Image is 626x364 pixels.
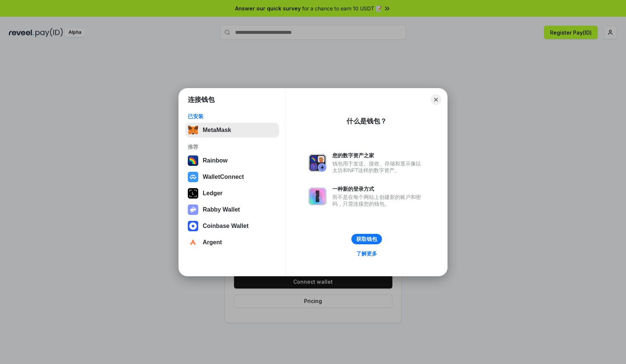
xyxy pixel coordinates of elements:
[356,236,377,242] div: 获取钱包
[431,94,441,105] button: Close
[332,160,425,174] div: 钱包用于发送、接收、存储和显示像以太坊和NFT这样的数字资产。
[203,239,222,246] div: Argent
[203,157,228,164] div: Rainbow
[186,170,279,184] button: WalletConnect
[203,206,240,213] div: Rabby Wallet
[188,204,198,215] img: svg+xml,%3Csvg%20xmlns%3D%22http%3A%2F%2Fwww.w3.org%2F2000%2Fsvg%22%20fill%3D%22none%22%20viewBox...
[188,155,198,166] img: svg+xml,%3Csvg%20width%3D%22120%22%20height%3D%22120%22%20viewBox%3D%220%200%20120%20120%22%20fil...
[347,117,387,126] div: 什么是钱包？
[188,188,198,199] img: svg+xml,%3Csvg%20xmlns%3D%22http%3A%2F%2Fwww.w3.org%2F2000%2Fsvg%22%20width%3D%2228%22%20height%3...
[203,190,222,197] div: Ledger
[186,219,279,233] button: Coinbase Wallet
[186,123,279,138] button: MetaMask
[332,186,425,192] div: 一种新的登录方式
[332,152,425,159] div: 您的数字资产之家
[188,221,198,231] img: svg+xml,%3Csvg%20width%3D%2228%22%20height%3D%2228%22%20viewBox%3D%220%200%2028%2028%22%20fill%3D...
[188,172,198,182] img: svg+xml,%3Csvg%20width%3D%2228%22%20height%3D%2228%22%20viewBox%3D%220%200%2028%2028%22%20fill%3D...
[188,125,198,135] img: svg+xml,%3Csvg%20fill%3D%22none%22%20height%3D%2233%22%20viewBox%3D%220%200%2035%2033%22%20width%...
[352,249,382,258] a: 了解更多
[332,194,425,207] div: 而不是在每个网站上创建新的账户和密码，只需连接您的钱包。
[309,154,326,172] img: svg+xml,%3Csvg%20xmlns%3D%22http%3A%2F%2Fwww.w3.org%2F2000%2Fsvg%22%20fill%3D%22none%22%20viewBox...
[203,174,244,180] div: WalletConnect
[188,237,198,248] img: svg+xml,%3Csvg%20width%3D%2228%22%20height%3D%2228%22%20viewBox%3D%220%200%2028%2028%22%20fill%3D...
[186,153,279,168] button: Rainbow
[203,127,231,133] div: MetaMask
[203,223,249,229] div: Coinbase Wallet
[186,235,279,250] button: Argent
[351,234,382,244] button: 获取钱包
[188,95,215,104] h1: 连接钱包
[188,144,277,150] div: 推荐
[188,113,277,120] div: 已安装
[186,186,279,201] button: Ledger
[186,202,279,217] button: Rabby Wallet
[356,250,377,257] div: 了解更多
[309,187,326,205] img: svg+xml,%3Csvg%20xmlns%3D%22http%3A%2F%2Fwww.w3.org%2F2000%2Fsvg%22%20fill%3D%22none%22%20viewBox...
